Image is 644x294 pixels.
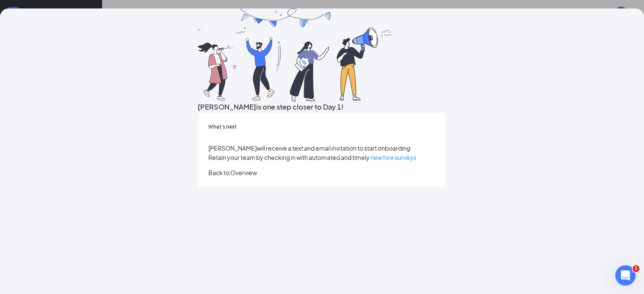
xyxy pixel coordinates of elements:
[198,8,392,102] img: you are all set
[208,153,436,162] p: Retain your team by checking in with automated and timely
[615,265,636,286] iframe: Intercom live chat
[208,143,436,153] p: [PERSON_NAME] will receive a text and email invitation to start onboarding
[370,154,416,161] a: new hire surveys
[208,123,436,131] h5: What’s next
[198,102,446,113] h3: [PERSON_NAME] is one step closer to Day 1!
[208,168,257,177] button: Back to Overview
[633,265,639,272] span: 1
